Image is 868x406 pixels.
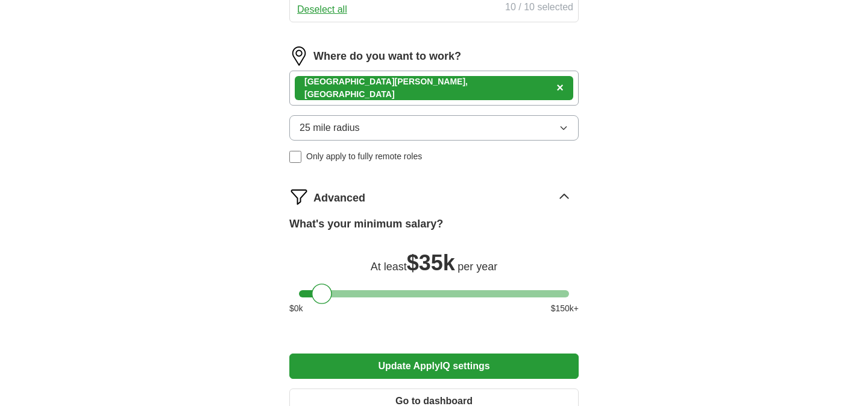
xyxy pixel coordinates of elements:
span: 25 mile radius [300,121,360,135]
span: $ 35k [407,250,455,275]
label: Where do you want to work? [313,48,461,65]
button: Update ApplyIQ settings [289,354,579,379]
div: [GEOGRAPHIC_DATA][PERSON_NAME], [GEOGRAPHIC_DATA] [304,75,552,101]
span: per year [458,261,497,273]
img: location.png [289,46,309,66]
button: Deselect all [297,2,347,17]
button: 25 mile radius [289,115,579,141]
img: filter [289,187,309,206]
span: $ 150 k+ [551,302,579,315]
span: Advanced [313,190,365,206]
input: Only apply to fully remote roles [289,151,301,163]
button: × [556,79,564,97]
label: What's your minimum salary? [289,216,443,232]
span: Only apply to fully remote roles [306,150,422,163]
span: At least [371,261,407,273]
span: × [556,81,564,94]
span: $ 0 k [289,302,303,315]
